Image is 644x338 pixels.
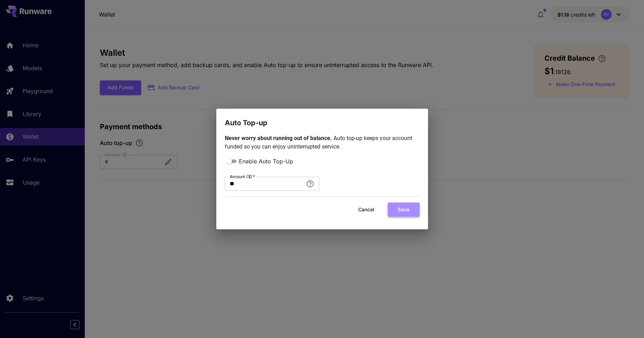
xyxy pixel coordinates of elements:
[216,109,428,128] h2: Auto Top-up
[225,134,420,151] p: Auto top-up keeps your account funded so you can enjoy uninterrupted service.
[350,203,382,217] button: Cancel
[225,135,333,141] span: Never worry about running out of balance.
[239,157,293,165] span: Enable Auto Top-Up
[388,203,420,217] button: Save
[230,174,255,180] label: Amount ($)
